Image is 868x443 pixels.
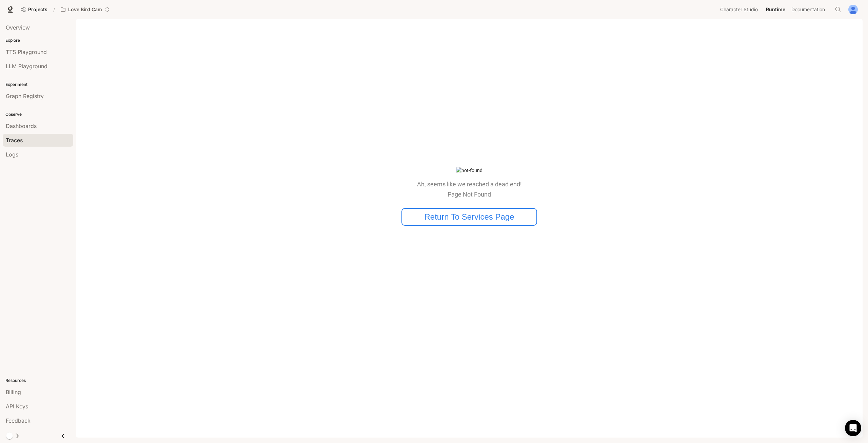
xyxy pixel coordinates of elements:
a: Runtime [763,3,788,16]
a: Character Studio [717,3,763,16]
img: User avatar [848,5,858,14]
span: Projects [28,7,47,13]
div: / [51,6,58,13]
span: Runtime [766,5,785,14]
span: Character Studio [720,5,758,14]
p: Love Bird Cam [68,7,102,13]
button: User avatar [846,3,860,16]
button: Open Command Menu [831,3,845,16]
div: Open Intercom Messenger [845,420,861,436]
p: Ah, seems like we reached a dead end! [417,181,522,188]
button: Return To Services Page [401,208,537,226]
a: Documentation [789,3,830,16]
p: Page Not Found [417,191,522,198]
button: Open workspace menu [58,3,113,16]
span: Documentation [791,5,825,14]
img: not-found [456,167,482,174]
a: Go to projects [18,3,51,16]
